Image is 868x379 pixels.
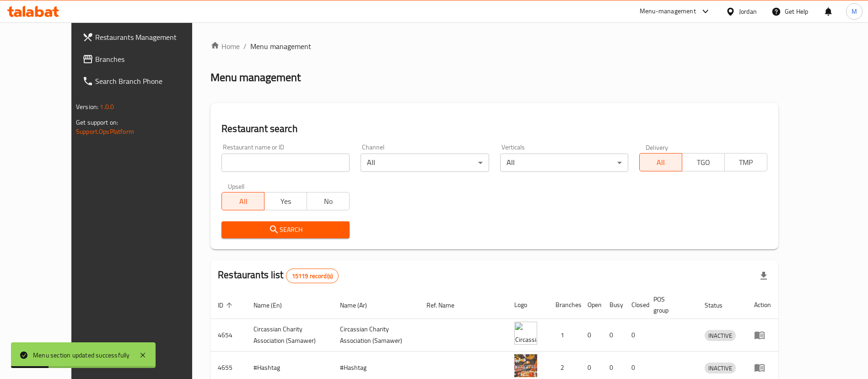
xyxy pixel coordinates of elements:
img: ​Circassian ​Charity ​Association​ (Samawer) [514,322,537,345]
button: TMP [724,153,767,171]
th: Open [580,291,602,319]
span: 1.0.0 [100,101,114,113]
td: ​Circassian ​Charity ​Association​ (Samawer) [246,319,333,352]
span: Ref. Name [426,300,466,311]
span: ID [218,300,235,311]
span: Search [229,224,342,236]
td: ​Circassian ​Charity ​Association​ (Samawer) [333,319,419,352]
img: #Hashtag [514,354,537,377]
div: Jordan [739,6,757,16]
div: Menu section updated successfully [33,350,130,360]
div: Menu [754,330,771,341]
button: Search [221,221,350,238]
span: TGO [686,156,721,169]
li: / [243,41,247,52]
span: Branches [95,54,209,65]
div: INACTIVE [705,330,736,341]
a: Branches [75,48,216,70]
h2: Menu management [210,70,301,85]
span: POS group [653,294,686,316]
span: All [226,195,261,208]
label: Delivery [646,144,669,150]
th: Branches [548,291,580,319]
td: 0 [624,319,646,352]
td: 1 [548,319,580,352]
a: Home [210,41,240,52]
span: M [852,6,857,16]
span: Menu management [250,41,311,52]
span: Restaurants Management [95,32,209,43]
th: Closed [624,291,646,319]
button: No [307,192,350,210]
h2: Restaurant search [221,122,767,136]
td: 0 [580,319,602,352]
span: TMP [728,156,764,169]
nav: breadcrumb [210,41,778,52]
span: Yes [268,195,303,208]
div: Export file [753,265,775,287]
th: Logo [507,291,548,319]
span: INACTIVE [705,330,736,341]
a: Restaurants Management [75,26,216,48]
button: Yes [264,192,307,210]
th: Busy [602,291,624,319]
h2: Restaurants list [218,268,339,283]
div: INACTIVE [705,363,736,374]
button: TGO [682,153,725,171]
a: Support.OpsPlatform [76,126,134,137]
span: All [643,156,679,169]
span: 15119 record(s) [286,272,338,280]
label: Upsell [228,183,245,189]
td: 4654 [210,319,246,352]
span: No [311,195,346,208]
div: All [500,154,628,172]
span: Get support on: [76,116,118,128]
button: All [221,192,264,210]
span: Search Branch Phone [95,76,209,87]
span: Name (Ar) [340,300,379,311]
td: 0 [602,319,624,352]
span: Version: [76,101,98,113]
button: All [639,153,682,171]
a: Search Branch Phone [75,70,216,92]
div: All [361,154,489,172]
input: Search for restaurant name or ID.. [221,154,350,172]
span: Name (En) [253,300,294,311]
span: INACTIVE [705,363,736,374]
div: Menu-management [640,6,696,17]
span: Status [705,300,734,311]
div: Menu [754,362,771,373]
div: Total records count [286,269,339,283]
th: Action [747,291,778,319]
